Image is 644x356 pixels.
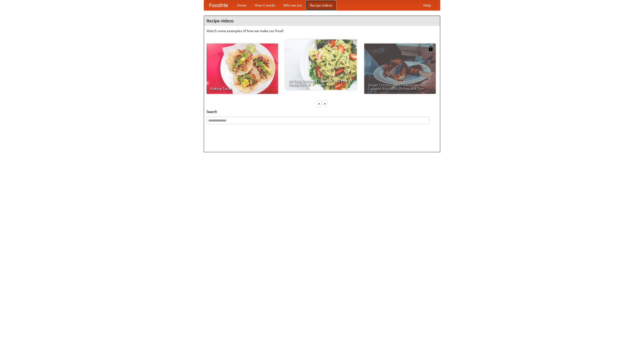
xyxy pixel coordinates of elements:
span: An Easy, Summery Tomato Pasta That's Ready for Fall [289,79,353,86]
a: Who we are [279,0,306,10]
a: Making Tacos [207,44,278,94]
a: FoodMe [204,0,233,10]
div: » [323,100,327,107]
a: Recipe videos [306,0,336,10]
a: How it works [251,0,279,10]
span: Making Tacos [210,87,274,90]
a: Home [233,0,251,10]
p: Watch some examples of how we make our food! [207,28,437,33]
a: An Easy, Summery Tomato Pasta That's Ready for Fall [285,39,357,90]
h4: Recipe videos [204,16,440,26]
h5: Search [207,109,437,114]
a: Help [419,0,435,10]
img: 483408.png [428,46,433,51]
div: « [317,100,321,107]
